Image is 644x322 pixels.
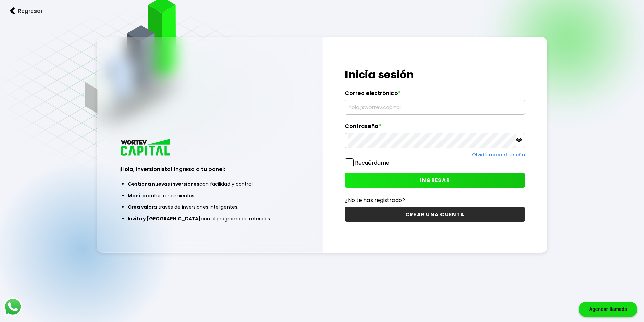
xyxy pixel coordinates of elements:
img: flecha izquierda [10,7,15,15]
span: Invita y [GEOGRAPHIC_DATA] [128,215,201,222]
span: Gestiona nuevas inversiones [128,181,199,188]
div: Agendar llamada [579,302,637,317]
li: a través de inversiones inteligentes. [128,201,291,213]
label: Recuérdame [355,159,389,167]
h3: ¡Hola, inversionista! Ingresa a tu panel: [119,165,300,173]
a: ¿No te has registrado?CREAR UNA CUENTA [345,196,525,222]
button: INGRESAR [345,173,525,188]
span: Monitorea [128,192,154,199]
span: Crea valor [128,204,154,210]
p: ¿No te has registrado? [345,196,525,204]
img: logos_whatsapp-icon.242b2217.svg [3,297,22,316]
button: CREAR UNA CUENTA [345,207,525,222]
label: Correo electrónico [345,90,525,100]
h1: Inicia sesión [345,67,525,83]
label: Contraseña [345,123,525,133]
span: INGRESAR [420,177,450,184]
li: con facilidad y control. [128,178,291,190]
a: Olvidé mi contraseña [472,151,525,158]
input: hola@wortev.capital [348,100,522,114]
li: con el programa de referidos. [128,213,291,224]
li: tus rendimientos. [128,190,291,201]
img: logo_wortev_capital [119,138,173,158]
